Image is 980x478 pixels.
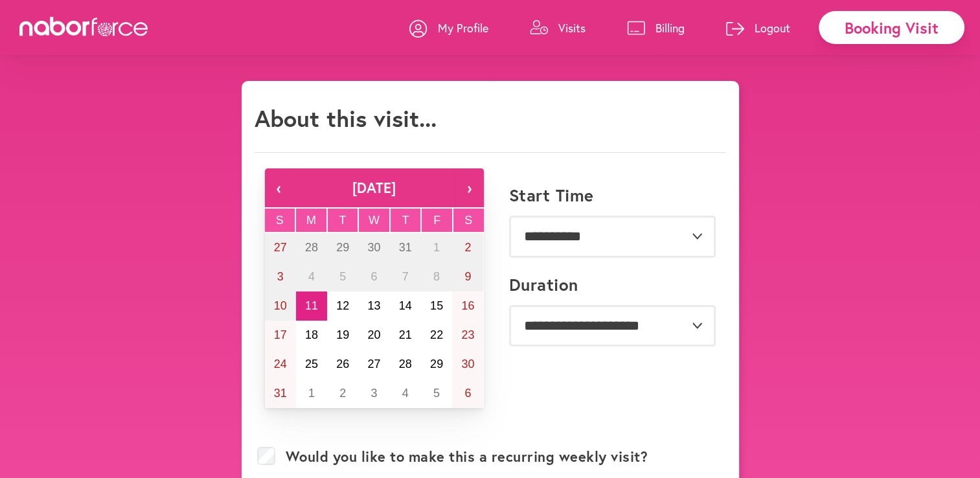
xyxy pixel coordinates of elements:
[327,233,358,262] button: July 29, 2025
[370,387,377,400] abbr: September 3, 2025
[433,270,440,283] abbr: August 8, 2025
[755,20,790,36] p: Logout
[327,291,358,321] button: August 12, 2025
[286,448,648,465] label: Would you like to make this a recurring weekly visit?
[464,387,471,400] abbr: September 6, 2025
[461,358,474,370] abbr: August 30, 2025
[399,328,412,341] abbr: August 21, 2025
[402,387,409,400] abbr: September 4, 2025
[509,275,578,295] label: Duration
[327,379,358,408] button: September 2, 2025
[452,321,483,350] button: August 23, 2025
[277,270,284,283] abbr: August 3, 2025
[421,350,452,379] button: August 29, 2025
[421,379,452,408] button: September 5, 2025
[265,379,296,408] button: August 31, 2025
[452,350,483,379] button: August 30, 2025
[339,387,346,400] abbr: September 2, 2025
[265,168,293,207] button: ‹
[409,8,488,47] a: My Profile
[358,233,389,262] button: July 30, 2025
[402,214,409,227] abbr: Thursday
[339,214,346,227] abbr: Tuesday
[296,321,327,350] button: August 18, 2025
[438,20,488,36] p: My Profile
[274,241,287,254] abbr: July 27, 2025
[339,270,346,283] abbr: August 5, 2025
[327,350,358,379] button: August 26, 2025
[336,241,349,254] abbr: July 29, 2025
[274,387,287,400] abbr: August 31, 2025
[305,358,318,370] abbr: August 25, 2025
[461,328,474,341] abbr: August 23, 2025
[402,270,409,283] abbr: August 7, 2025
[276,214,284,227] abbr: Sunday
[265,350,296,379] button: August 24, 2025
[265,262,296,291] button: August 3, 2025
[399,299,412,312] abbr: August 14, 2025
[455,168,484,207] button: ›
[433,387,440,400] abbr: September 5, 2025
[274,299,287,312] abbr: August 10, 2025
[433,241,440,254] abbr: August 1, 2025
[296,350,327,379] button: August 25, 2025
[296,291,327,321] button: August 11, 2025
[430,328,443,341] abbr: August 22, 2025
[421,233,452,262] button: August 1, 2025
[327,262,358,291] button: August 5, 2025
[336,328,349,341] abbr: August 19, 2025
[464,241,471,254] abbr: August 2, 2025
[399,241,412,254] abbr: July 31, 2025
[255,104,437,132] h1: About this visit...
[421,321,452,350] button: August 22, 2025
[367,241,380,254] abbr: July 30, 2025
[390,262,421,291] button: August 7, 2025
[430,358,443,370] abbr: August 29, 2025
[293,168,455,207] button: [DATE]
[358,379,389,408] button: September 3, 2025
[305,241,318,254] abbr: July 28, 2025
[464,214,472,227] abbr: Saturday
[306,214,316,227] abbr: Monday
[430,299,443,312] abbr: August 15, 2025
[308,387,315,400] abbr: September 1, 2025
[390,291,421,321] button: August 14, 2025
[452,291,483,321] button: August 16, 2025
[433,214,440,227] abbr: Friday
[265,233,296,262] button: July 27, 2025
[358,291,389,321] button: August 13, 2025
[370,270,377,283] abbr: August 6, 2025
[358,350,389,379] button: August 27, 2025
[369,214,380,227] abbr: Wednesday
[399,358,412,370] abbr: August 28, 2025
[265,321,296,350] button: August 17, 2025
[452,233,483,262] button: August 2, 2025
[627,8,685,47] a: Billing
[296,233,327,262] button: July 28, 2025
[461,299,474,312] abbr: August 16, 2025
[358,262,389,291] button: August 6, 2025
[336,358,349,370] abbr: August 26, 2025
[308,270,315,283] abbr: August 4, 2025
[726,8,790,47] a: Logout
[296,379,327,408] button: September 1, 2025
[296,262,327,291] button: August 4, 2025
[390,233,421,262] button: July 31, 2025
[452,379,483,408] button: September 6, 2025
[305,328,318,341] abbr: August 18, 2025
[274,328,287,341] abbr: August 17, 2025
[655,20,685,36] p: Billing
[367,358,380,370] abbr: August 27, 2025
[421,262,452,291] button: August 8, 2025
[367,299,380,312] abbr: August 13, 2025
[327,321,358,350] button: August 19, 2025
[452,262,483,291] button: August 9, 2025
[305,299,318,312] abbr: August 11, 2025
[358,321,389,350] button: August 20, 2025
[390,321,421,350] button: August 21, 2025
[336,299,349,312] abbr: August 12, 2025
[367,328,380,341] abbr: August 20, 2025
[390,350,421,379] button: August 28, 2025
[509,185,594,205] label: Start Time
[274,358,287,370] abbr: August 24, 2025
